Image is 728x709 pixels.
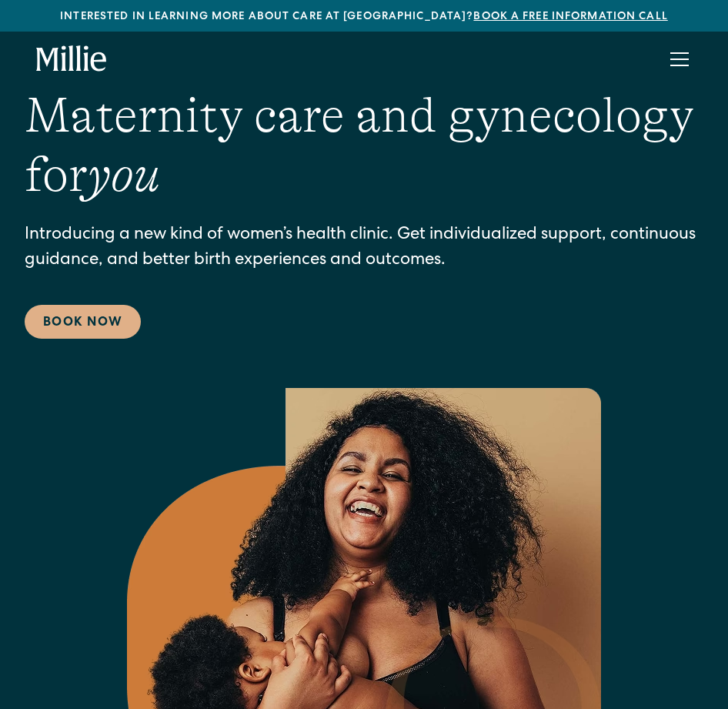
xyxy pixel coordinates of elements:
[36,45,107,73] a: home
[25,9,703,25] div: Interested in learning more about care at [GEOGRAPHIC_DATA]?
[661,41,692,78] div: menu
[88,147,160,202] em: you
[25,86,703,205] h1: Maternity care and gynecology for
[25,223,703,274] p: Introducing a new kind of women’s health clinic. Get individualized support, continuous guidance,...
[473,12,667,22] a: Book a free information call
[25,305,141,339] a: Book Now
